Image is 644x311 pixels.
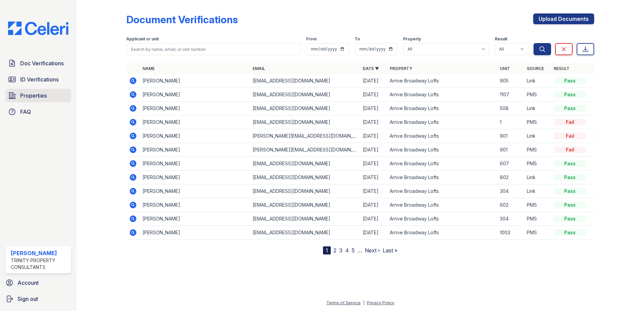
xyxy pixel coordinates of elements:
[387,171,497,184] td: Arrive Broadway Lofts
[497,171,524,184] td: 802
[360,129,387,143] td: [DATE]
[497,157,524,171] td: 607
[11,257,68,271] div: Trinity Property Consultants
[140,102,250,115] td: [PERSON_NAME]
[497,226,524,240] td: 1003
[250,226,360,240] td: [EMAIL_ADDRESS][DOMAIN_NAME]
[18,279,39,287] span: Account
[20,75,59,83] span: ID Verifications
[527,66,544,71] a: Source
[250,157,360,171] td: [EMAIL_ADDRESS][DOMAIN_NAME]
[497,115,524,129] td: 1
[360,143,387,157] td: [DATE]
[554,146,586,153] div: Fail
[524,171,551,184] td: Link
[497,143,524,157] td: 901
[126,36,159,42] label: Applicant or unit
[250,184,360,198] td: [EMAIL_ADDRESS][DOMAIN_NAME]
[554,174,586,181] div: Pass
[497,212,524,226] td: 304
[250,115,360,129] td: [EMAIL_ADDRESS][DOMAIN_NAME]
[126,43,301,55] input: Search by name, email, or unit number
[5,105,71,118] a: FAQ
[250,102,360,115] td: [EMAIL_ADDRESS][DOMAIN_NAME]
[365,247,380,254] a: Next ›
[360,226,387,240] td: [DATE]
[5,89,71,102] a: Properties
[554,77,586,84] div: Pass
[3,22,74,35] img: CE_Logo_Blue-a8612792a0a2168367f1c8372b55b34899dd931a85d93a1a3d3e32e68fde9ad4.png
[20,92,47,100] span: Properties
[360,157,387,171] td: [DATE]
[524,212,551,226] td: PMS
[387,88,497,102] td: Arrive Broadway Lofts
[360,184,387,198] td: [DATE]
[403,36,421,42] label: Property
[339,247,343,254] a: 3
[323,246,331,254] div: 1
[387,74,497,88] td: Arrive Broadway Lofts
[345,247,349,254] a: 4
[140,226,250,240] td: [PERSON_NAME]
[3,292,74,306] a: Sign out
[497,198,524,212] td: 602
[20,59,64,67] span: Doc Verifications
[554,105,586,112] div: Pass
[140,198,250,212] td: [PERSON_NAME]
[387,226,497,240] td: Arrive Broadway Lofts
[390,66,412,71] a: Property
[140,115,250,129] td: [PERSON_NAME]
[524,102,551,115] td: Link
[554,215,586,222] div: Pass
[554,229,586,236] div: Pass
[140,74,250,88] td: [PERSON_NAME]
[306,36,317,42] label: From
[387,198,497,212] td: Arrive Broadway Lofts
[333,247,336,254] a: 2
[363,300,364,305] div: |
[533,13,594,24] a: Upload Documents
[387,212,497,226] td: Arrive Broadway Lofts
[126,13,238,26] div: Document Verifications
[554,202,586,208] div: Pass
[5,73,71,86] a: ID Verifications
[363,66,379,71] a: Date ▼
[360,74,387,88] td: [DATE]
[524,74,551,88] td: Link
[524,88,551,102] td: PMS
[360,102,387,115] td: [DATE]
[497,88,524,102] td: 1107
[142,66,155,71] a: Name
[524,184,551,198] td: Link
[5,57,71,70] a: Doc Verifications
[140,184,250,198] td: [PERSON_NAME]
[360,115,387,129] td: [DATE]
[497,184,524,198] td: 304
[495,36,507,42] label: Result
[11,249,68,257] div: [PERSON_NAME]
[524,198,551,212] td: PMS
[524,157,551,171] td: PMS
[250,88,360,102] td: [EMAIL_ADDRESS][DOMAIN_NAME]
[387,157,497,171] td: Arrive Broadway Lofts
[250,212,360,226] td: [EMAIL_ADDRESS][DOMAIN_NAME]
[253,66,265,71] a: Email
[497,102,524,115] td: 508
[140,171,250,184] td: [PERSON_NAME]
[500,66,510,71] a: Unit
[355,36,360,42] label: To
[250,129,360,143] td: [PERSON_NAME][EMAIL_ADDRESS][DOMAIN_NAME]
[18,295,38,303] span: Sign out
[387,129,497,143] td: Arrive Broadway Lofts
[360,171,387,184] td: [DATE]
[554,66,570,71] a: Result
[497,74,524,88] td: 905
[360,198,387,212] td: [DATE]
[357,246,362,254] span: …
[554,160,586,167] div: Pass
[554,119,586,126] div: Fail
[250,171,360,184] td: [EMAIL_ADDRESS][DOMAIN_NAME]
[387,115,497,129] td: Arrive Broadway Lofts
[140,88,250,102] td: [PERSON_NAME]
